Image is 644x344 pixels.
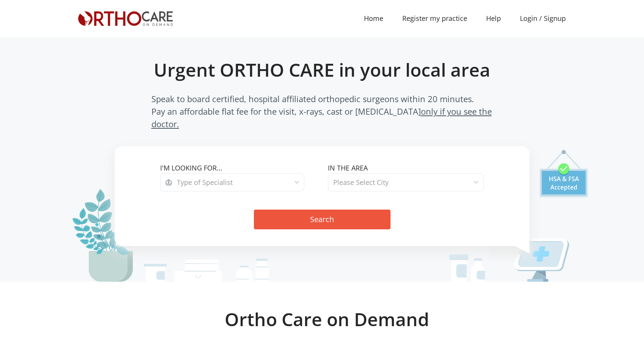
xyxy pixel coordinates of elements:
[393,10,477,27] a: Register my practice
[83,308,571,330] h2: Ortho Care on Demand
[328,163,484,173] label: In the area
[354,10,393,27] a: Home
[151,93,493,130] span: Speak to board certified, hospital affiliated orthopedic surgeons within 20 minutes. Pay an affor...
[333,178,389,187] span: Please Select City
[177,178,233,187] span: Type of Specialist
[160,163,316,173] label: I'm looking for...
[254,210,390,229] button: Search
[132,59,513,81] h1: Urgent ORTHO CARE in your local area
[477,10,510,27] a: Help
[510,13,575,24] a: Login / Signup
